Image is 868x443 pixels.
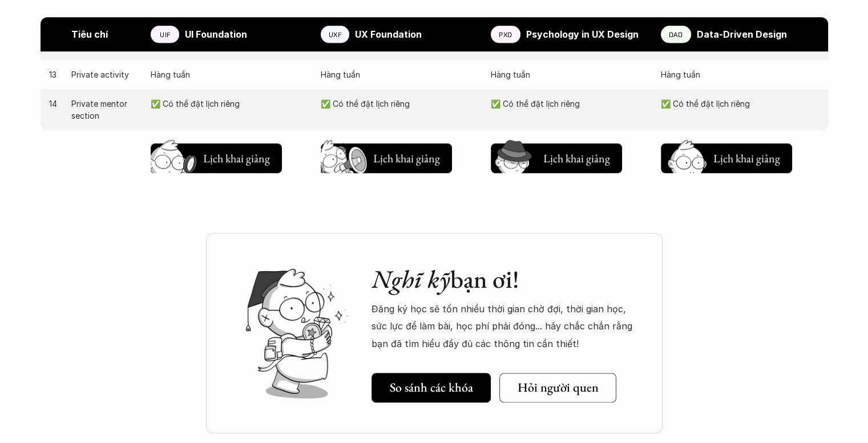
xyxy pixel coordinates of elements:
[491,98,649,110] p: ✅ Có thể đặt lịch riêng
[329,30,342,38] p: UXF
[518,380,599,395] h5: Hỏi người quen
[390,380,473,395] h5: So sánh các khóa
[160,30,171,38] p: UIF
[372,264,640,295] h2: bạn ơi!
[151,139,282,173] a: Lịch khai giảng
[697,29,787,40] strong: Data-Driven Design
[661,98,819,110] p: ✅ Có thể đặt lịch riêng
[49,69,60,80] p: 13
[499,373,616,402] a: Hỏi người quen
[321,69,479,80] p: Hàng tuần
[355,29,422,40] strong: UX Foundation
[202,150,271,166] h5: Lịch khai giảng
[49,98,60,110] p: 14
[372,263,450,295] em: Nghĩ kỹ
[712,150,781,166] h5: Lịch khai giảng
[491,69,649,80] p: Hàng tuần
[151,143,282,173] button: Lịch khai giảng
[542,150,611,166] h5: Lịch khai giảng
[321,139,452,173] a: Lịch khai giảng
[151,69,309,80] p: Hàng tuần
[372,150,441,166] h5: Lịch khai giảng
[661,143,792,173] button: Lịch khai giảng
[71,98,139,122] p: Private mentor section
[526,29,639,40] strong: Psychology in UX Design
[321,143,452,173] button: Lịch khai giảng
[71,69,139,80] p: Private activity
[491,143,622,173] button: Lịch khai giảng
[321,98,479,110] p: ✅ Có thể đặt lịch riêng
[71,29,108,40] strong: Tiêu chí
[661,139,792,173] a: Lịch khai giảng
[185,29,247,40] strong: UI Foundation
[151,98,309,110] p: ✅ Có thể đặt lịch riêng
[499,30,512,38] p: PXD
[491,139,622,173] a: Lịch khai giảng
[372,373,491,402] a: So sánh các khóa
[372,300,640,352] p: Đăng ký học sẽ tốn nhiều thời gian chờ đợi, thời gian học, sức lực để làm bài, học phí phải đóng....
[669,30,683,38] p: DAD
[661,69,819,80] p: Hàng tuần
